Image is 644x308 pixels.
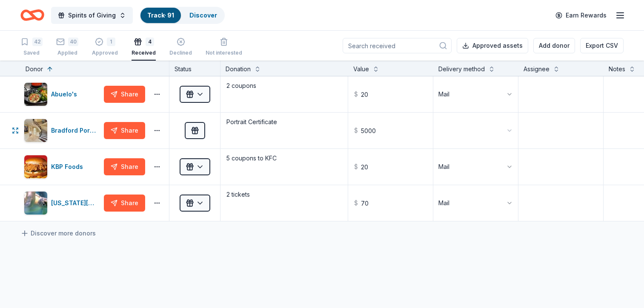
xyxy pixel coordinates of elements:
div: Donor [26,64,43,74]
div: Delivery method [438,64,485,74]
button: Share [104,86,145,103]
textarea: Portrait Certificate [221,113,347,148]
div: Bradford Portraits [51,125,100,136]
div: Declined [169,49,192,56]
button: Image for Bradford PortraitsBradford Portraits [24,119,100,142]
div: KBP Foods [51,162,86,172]
textarea: 5 coupons to KFC [221,150,347,184]
div: Status [169,61,220,76]
a: Discover more donors [20,228,96,238]
div: Approved [92,49,118,56]
button: Not interested [206,34,242,61]
img: Image for South Carolina Aquarium [24,192,47,215]
div: 40 [68,38,78,46]
button: Spirits of Giving [51,7,133,24]
div: Donation [226,64,251,74]
a: Home [20,5,44,25]
div: Applied [56,49,78,56]
div: 42 [32,38,43,46]
div: 4 [146,38,154,46]
button: 1Approved [92,34,118,61]
a: Track· 91 [147,12,174,19]
img: Image for Abuelo's [24,83,47,106]
button: Approved assets [457,38,528,53]
div: Notes [609,64,625,74]
button: Image for Abuelo's Abuelo's [24,82,100,106]
textarea: 2 coupons [221,77,347,111]
div: Abuelo's [51,89,80,99]
button: Image for KBP FoodsKBP Foods [24,155,100,179]
div: 1 [107,38,115,46]
a: Earn Rewards [550,8,612,23]
span: Spirits of Giving [68,10,116,20]
button: Share [104,158,145,175]
button: Share [104,122,145,139]
button: Share [104,195,145,212]
a: Discover [189,12,217,19]
div: [US_STATE][GEOGRAPHIC_DATA] [51,198,100,208]
img: Image for Bradford Portraits [24,119,47,142]
div: Value [353,64,369,74]
textarea: 2 tickets [221,186,347,220]
button: Track· 91Discover [140,7,225,24]
div: Saved [20,49,43,56]
button: Image for South Carolina Aquarium[US_STATE][GEOGRAPHIC_DATA] [24,191,100,215]
input: Search received [343,38,452,53]
button: 42Saved [20,34,43,61]
div: Assignee [524,64,550,74]
button: Export CSV [580,38,624,53]
div: Not interested [206,49,242,56]
img: Image for KBP Foods [24,155,47,178]
button: 4Received [132,34,156,61]
button: Declined [169,34,192,61]
button: Add donor [533,38,575,53]
div: Received [132,49,156,56]
button: 40Applied [56,34,78,61]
